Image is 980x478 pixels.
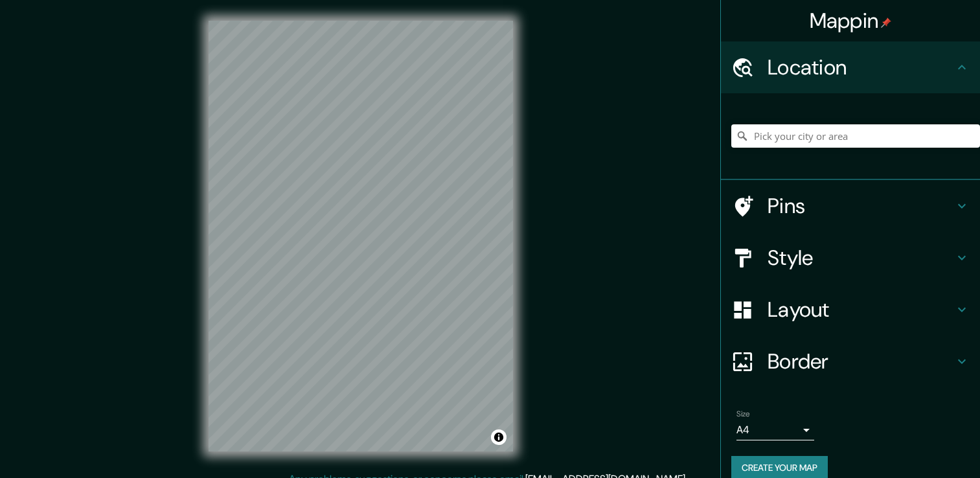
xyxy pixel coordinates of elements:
[881,17,891,28] img: pin-icon.png
[721,41,980,93] div: Location
[768,297,954,323] h4: Layout
[768,245,954,271] h4: Style
[768,193,954,219] h4: Pins
[721,336,980,387] div: Border
[810,8,892,34] h4: Mappin
[721,232,980,284] div: Style
[736,420,814,440] div: A4
[768,348,954,374] h4: Border
[209,21,513,451] canvas: Map
[721,180,980,232] div: Pins
[731,124,980,148] input: Pick your city or area
[768,54,954,80] h4: Location
[491,429,507,445] button: Toggle attribution
[721,284,980,336] div: Layout
[736,409,750,420] label: Size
